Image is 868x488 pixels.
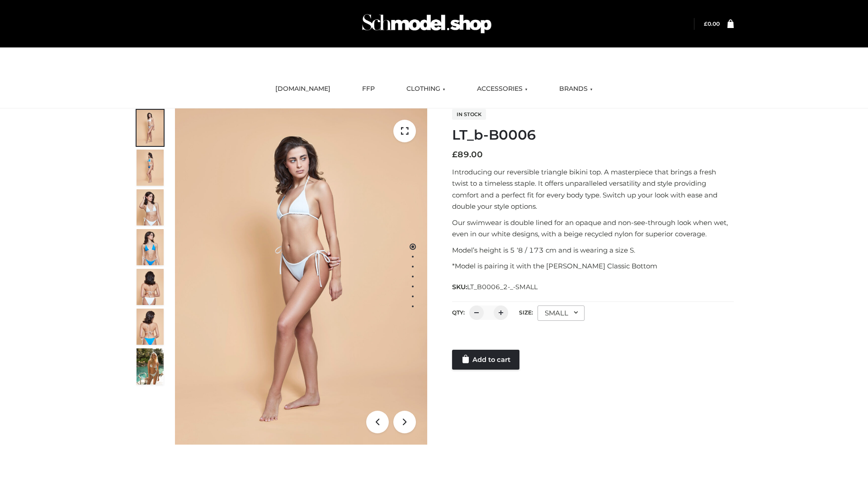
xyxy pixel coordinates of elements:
[137,269,164,305] img: ArielClassicBikiniTop_CloudNine_AzureSky_OW114ECO_7-scaled.jpg
[137,110,164,146] img: ArielClassicBikiniTop_CloudNine_AzureSky_OW114ECO_1-scaled.jpg
[452,166,734,212] p: Introducing our reversible triangle bikini top. A masterpiece that brings a fresh twist to a time...
[137,229,164,265] img: ArielClassicBikiniTop_CloudNine_AzureSky_OW114ECO_4-scaled.jpg
[470,79,534,99] a: ACCESSORIES
[452,217,734,240] p: Our swimwear is double lined for an opaque and non-see-through look when wet, even in our white d...
[519,309,533,316] label: Size:
[452,260,734,272] p: *Model is pairing it with the [PERSON_NAME] Classic Bottom
[452,282,538,292] span: SKU:
[452,150,458,160] span: £
[452,350,519,370] a: Add to cart
[452,150,483,160] bdi: 89.00
[175,108,427,445] img: ArielClassicBikiniTop_CloudNine_AzureSky_OW114ECO_1
[452,244,734,256] p: Model’s height is 5 ‘8 / 173 cm and is wearing a size S.
[400,79,452,99] a: CLOTHING
[137,348,164,385] img: Arieltop_CloudNine_AzureSky2.jpg
[452,309,465,316] label: QTY:
[355,79,382,99] a: FFP
[137,189,164,225] img: ArielClassicBikiniTop_CloudNine_AzureSky_OW114ECO_3-scaled.jpg
[137,150,164,186] img: ArielClassicBikiniTop_CloudNine_AzureSky_OW114ECO_2-scaled.jpg
[704,20,720,27] a: £0.00
[552,79,599,99] a: BRANDS
[452,127,734,143] h1: LT_b-B0006
[538,305,585,321] div: SMALL
[359,6,495,42] img: Schmodel Admin 964
[452,109,486,120] span: In stock
[704,20,720,27] bdi: 0.00
[137,309,164,345] img: ArielClassicBikiniTop_CloudNine_AzureSky_OW114ECO_8-scaled.jpg
[269,79,337,99] a: [DOMAIN_NAME]
[467,283,538,291] span: LT_B0006_2-_-SMALL
[704,20,708,27] span: £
